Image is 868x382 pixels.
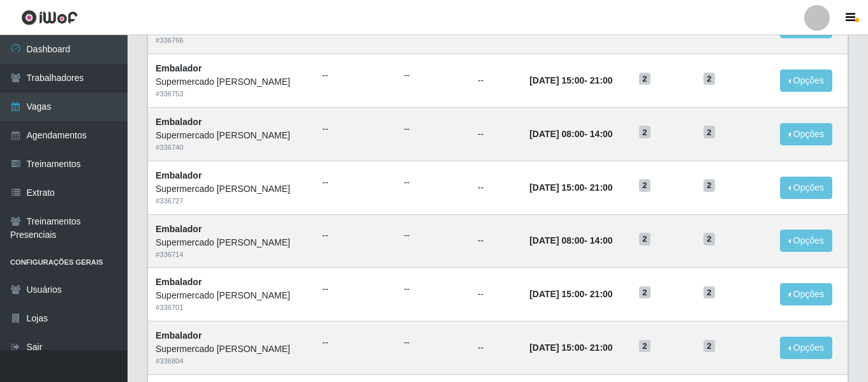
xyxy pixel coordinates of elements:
ul: -- [322,69,388,82]
td: -- [470,54,522,108]
div: Supermercado [PERSON_NAME] [156,289,307,302]
ul: -- [322,176,388,189]
ul: -- [322,229,388,242]
time: 14:00 [590,235,613,246]
div: Supermercado [PERSON_NAME] [156,236,307,249]
img: CoreUI Logo [21,10,78,26]
time: 21:00 [590,342,613,353]
button: Opções [780,177,832,199]
td: -- [470,321,522,375]
ul: -- [404,176,462,189]
button: Opções [780,70,832,92]
div: # 336740 [156,142,307,153]
span: 2 [703,126,715,138]
strong: - [529,235,612,246]
span: 2 [639,286,651,299]
td: -- [470,268,522,321]
time: 14:00 [590,129,613,139]
time: [DATE] 15:00 [529,182,584,193]
time: [DATE] 15:00 [529,75,584,85]
strong: - [529,75,612,85]
div: # 336714 [156,249,307,260]
time: [DATE] 15:00 [529,289,584,299]
ul: -- [404,229,462,242]
time: 21:00 [590,75,613,85]
span: 2 [639,340,651,353]
ul: -- [322,283,388,296]
time: 21:00 [590,182,613,193]
button: Opções [780,230,832,252]
strong: Embalador [156,224,202,234]
span: 2 [639,179,651,192]
ul: -- [404,69,462,82]
div: Supermercado [PERSON_NAME] [156,129,307,142]
strong: - [529,342,612,353]
ul: -- [404,283,462,296]
div: # 336753 [156,89,307,99]
time: [DATE] 08:00 [529,235,584,246]
span: 2 [703,286,715,299]
strong: Embalador [156,170,202,180]
span: 2 [703,73,715,85]
strong: - [529,129,612,139]
td: -- [470,161,522,214]
div: Supermercado [PERSON_NAME] [156,75,307,89]
span: 2 [703,340,715,353]
div: Supermercado [PERSON_NAME] [156,182,307,196]
div: # 336701 [156,302,307,313]
strong: Embalador [156,277,202,287]
td: -- [470,107,522,161]
div: # 336766 [156,35,307,46]
ul: -- [404,336,462,349]
strong: Embalador [156,63,202,73]
button: Opções [780,337,832,359]
time: [DATE] 15:00 [529,342,584,353]
ul: -- [322,336,388,349]
button: Opções [780,283,832,305]
span: 2 [703,233,715,246]
td: -- [470,214,522,268]
ul: -- [404,122,462,136]
strong: - [529,182,612,193]
span: 2 [703,179,715,192]
strong: Embalador [156,330,202,341]
time: 21:00 [590,289,613,299]
button: Opções [780,123,832,145]
strong: - [529,289,612,299]
div: Supermercado [PERSON_NAME] [156,342,307,356]
ul: -- [322,122,388,136]
div: # 336727 [156,196,307,207]
span: 2 [639,126,651,138]
div: # 336804 [156,356,307,367]
time: [DATE] 08:00 [529,129,584,139]
span: 2 [639,233,651,246]
strong: Embalador [156,117,202,127]
span: 2 [639,73,651,85]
